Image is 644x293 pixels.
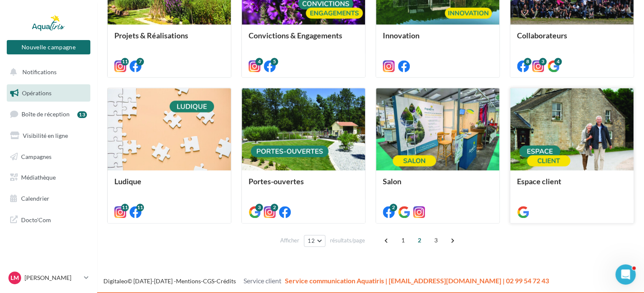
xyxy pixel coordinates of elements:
[383,177,492,194] div: Salon
[22,89,51,97] span: Opérations
[136,58,144,65] div: 7
[396,234,410,247] span: 1
[5,84,92,102] a: Opérations
[22,110,70,118] span: Boîte de réception
[5,190,92,207] a: Calendrier
[21,153,51,160] span: Campagnes
[5,148,92,166] a: Campagnes
[330,237,365,245] span: résultats/page
[244,277,281,285] span: Service client
[23,132,68,139] span: Visibilité en ligne
[103,277,127,285] a: Digitaleo
[255,204,263,211] div: 3
[249,177,358,194] div: Portes-ouvertes
[121,204,129,211] div: 11
[22,68,57,75] span: Notifications
[5,169,92,186] a: Médiathèque
[121,58,129,65] div: 11
[5,211,92,228] a: Docto'Com
[524,58,531,65] div: 8
[517,31,627,48] div: Collaborateurs
[280,237,299,245] span: Afficher
[308,237,315,244] span: 12
[21,174,56,181] span: Médiathèque
[413,234,426,247] span: 2
[77,111,87,118] div: 13
[285,277,549,285] span: Service communication Aquatiris | [EMAIL_ADDRESS][DOMAIN_NAME] | 02 99 54 72 43
[136,204,144,211] div: 11
[7,40,90,54] button: Nouvelle campagne
[114,177,224,194] div: Ludique
[5,105,92,123] a: Boîte de réception13
[5,63,89,81] button: Notifications
[7,270,90,286] a: LM [PERSON_NAME]
[11,274,19,282] span: LM
[249,31,358,48] div: Convictions & Engagements
[216,277,236,285] a: Crédits
[24,274,81,282] p: [PERSON_NAME]
[21,214,51,225] span: Docto'Com
[517,177,627,194] div: Espace client
[383,31,492,48] div: Innovation
[390,204,397,211] div: 2
[255,58,263,65] div: 4
[203,277,214,285] a: CGS
[176,277,201,285] a: Mentions
[271,204,278,211] div: 2
[103,277,549,285] span: © [DATE]-[DATE] - - -
[615,264,636,285] iframe: Intercom live chat
[304,235,325,247] button: 12
[114,31,224,48] div: Projets & Réalisations
[271,58,278,65] div: 5
[539,58,547,65] div: 3
[5,127,92,145] a: Visibilité en ligne
[21,195,49,202] span: Calendrier
[429,234,443,247] span: 3
[554,58,562,65] div: 4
